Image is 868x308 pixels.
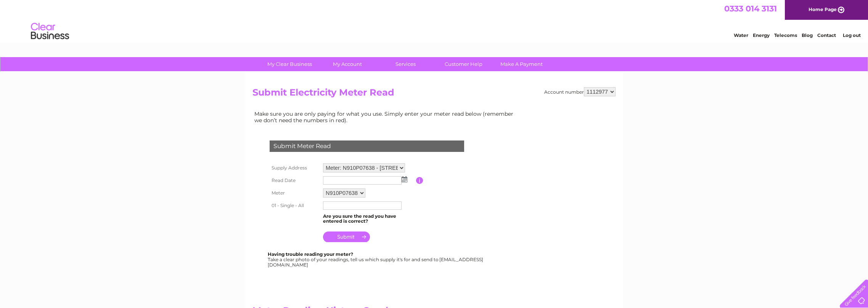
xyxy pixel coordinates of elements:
a: Services [374,57,437,71]
input: Submit [323,231,370,242]
a: Energy [753,32,770,38]
div: Account number [544,87,616,96]
a: My Account [316,57,379,71]
th: Meter [268,187,321,199]
a: Blog [802,32,813,38]
td: Are you sure the read you have entered is correct? [321,212,416,226]
a: My Clear Business [258,57,321,71]
th: Read Date [268,174,321,187]
a: Make A Payment [490,57,553,71]
input: Information [416,177,423,184]
img: logo.png [31,20,69,43]
h2: Submit Electricity Meter Read [252,87,616,102]
a: Log out [843,32,861,38]
td: Make sure you are only paying for what you use. Simply enter your meter read below (remember we d... [252,109,519,125]
div: Submit Meter Read [270,140,464,152]
th: 01 - Single - All [268,199,321,212]
img: ... [402,176,407,182]
a: Water [734,32,748,38]
div: Take a clear photo of your readings, tell us which supply it's for and send to [EMAIL_ADDRESS][DO... [268,252,484,267]
a: Telecoms [774,32,797,38]
a: Customer Help [432,57,495,71]
div: Clear Business is a trading name of Verastar Limited (registered in [GEOGRAPHIC_DATA] No. 3667643... [254,4,615,37]
b: Having trouble reading your meter? [268,251,353,257]
th: Supply Address [268,161,321,174]
a: 0333 014 3131 [724,4,777,13]
a: Contact [817,32,836,38]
